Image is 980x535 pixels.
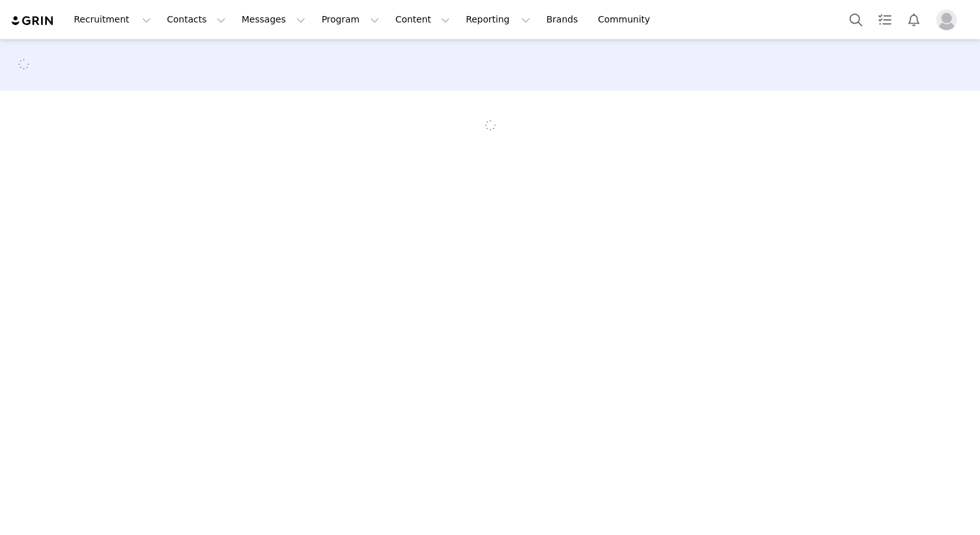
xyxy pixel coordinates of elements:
img: grin logo [10,15,55,27]
img: placeholder-profile.jpg [936,10,957,30]
button: Reporting [458,5,538,34]
button: Notifications [900,5,928,34]
button: Search [842,5,870,34]
button: Contacts [159,5,233,34]
a: Tasks [871,5,899,34]
button: Recruitment [66,5,159,34]
a: Brands [539,5,589,34]
button: Content [388,5,458,34]
button: Program [314,5,387,34]
button: Messages [234,5,313,34]
a: Community [591,5,664,34]
button: Profile [929,10,970,30]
